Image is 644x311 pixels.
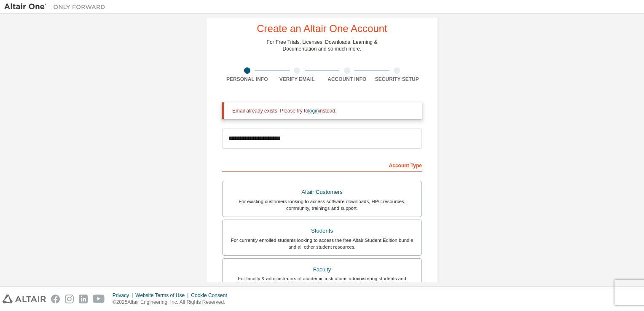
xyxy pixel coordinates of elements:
div: Cookie Consent [191,292,232,299]
div: Faculty [228,264,416,276]
div: Email already exists. Please try to instead. [232,107,415,114]
div: For faculty & administrators of academic institutions administering students and accessing softwa... [228,275,416,289]
a: login [308,108,319,114]
div: Verify Email [272,76,322,83]
div: Create an Altair One Account [257,24,387,34]
img: linkedin.svg [79,295,88,303]
div: For existing customers looking to access software downloads, HPC resources, community, trainings ... [228,198,416,212]
img: Altair One [4,3,110,11]
img: altair_logo.svg [3,295,46,303]
p: © 2025 Altair Engineering, Inc. All Rights Reserved. [113,299,232,306]
img: facebook.svg [51,295,60,303]
div: Personal Info [222,76,272,83]
div: Altair Customers [228,186,416,198]
img: youtube.svg [93,295,105,303]
img: instagram.svg [65,295,74,303]
div: For Free Trials, Licenses, Downloads, Learning & Documentation and so much more. [267,39,378,52]
div: For currently enrolled students looking to access the free Altair Student Edition bundle and all ... [228,237,416,250]
div: Account Type [222,158,422,172]
div: Students [228,225,416,237]
div: Privacy [113,292,135,299]
div: Account Info [322,76,372,83]
div: Security Setup [372,76,422,83]
div: Website Terms of Use [135,292,191,299]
